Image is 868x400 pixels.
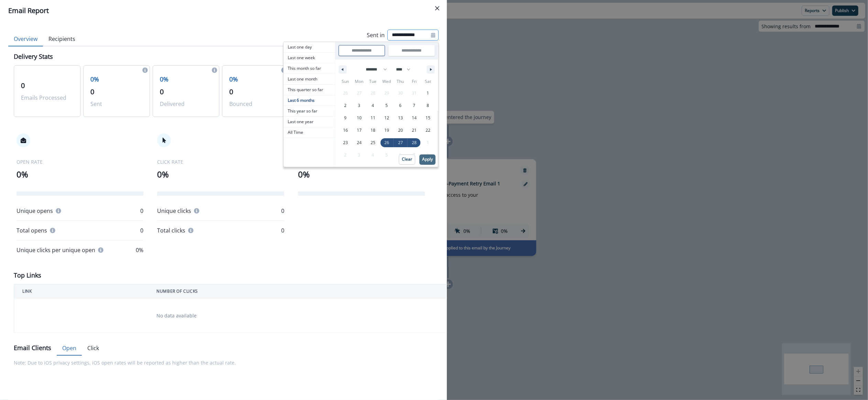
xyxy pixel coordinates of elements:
p: 0 [140,207,143,215]
span: 24 [357,137,362,149]
span: 27 [398,137,403,149]
span: 23 [343,137,348,149]
span: Thu [394,76,407,87]
span: Tue [366,76,380,87]
span: 16 [343,124,348,137]
button: Last one month [284,74,335,85]
p: 0% [298,168,425,181]
p: Email Clients [14,343,51,353]
button: 15 [421,112,435,124]
span: Last one month [284,74,335,84]
button: 13 [394,112,407,124]
button: 25 [366,137,380,149]
button: 1 [421,87,435,99]
span: All Time [284,127,335,138]
button: Last one year [284,117,335,127]
p: 0 [281,207,284,215]
p: Emails Processed [21,94,73,102]
p: Clear [402,157,412,162]
button: 2 [339,99,352,112]
button: 18 [366,124,380,137]
p: Unique clicks [157,207,191,215]
button: 28 [407,137,421,149]
p: Apply [422,157,433,162]
span: 9 [344,112,347,124]
span: 0 [229,87,233,96]
button: 6 [394,99,407,112]
span: Fri [407,76,421,87]
p: 0% [90,75,143,84]
p: Delivery Stats [14,52,53,61]
span: 22 [426,124,430,137]
span: 25 [371,137,375,149]
span: 5 [385,99,388,112]
p: 0 [140,226,143,235]
span: 19 [384,124,389,137]
button: Recipients [43,32,81,46]
button: 4 [366,99,380,112]
p: Delivered [160,100,212,108]
span: 0 [160,87,164,96]
p: 0% [136,246,143,254]
span: 21 [412,124,417,137]
span: 15 [426,112,430,124]
p: CLICK RATE [157,158,284,165]
span: 11 [371,112,375,124]
button: 24 [352,137,366,149]
p: Note: Due to iOS privacy settings, iOS open rates will be reported as higher than the actual rate. [14,355,428,370]
span: Wed [380,76,394,87]
span: This year so far [284,106,335,116]
span: 1 [427,87,429,99]
span: Sat [421,76,435,87]
button: 16 [339,124,352,137]
span: 17 [357,124,362,137]
span: Last 6 months [284,95,335,106]
p: Sent [90,100,143,108]
button: 11 [366,112,380,124]
span: 4 [372,99,374,112]
span: 6 [399,99,402,112]
p: Unique opens [17,207,53,215]
button: 20 [394,124,407,137]
span: Sun [339,76,352,87]
th: NUMBER OF CLICKS [148,284,448,299]
span: 13 [398,112,403,124]
button: Last one day [284,42,335,53]
button: 21 [407,124,421,137]
button: 3 [352,99,366,112]
button: Clear [399,154,415,165]
button: 14 [407,112,421,124]
button: 9 [339,112,352,124]
p: 0% [229,75,282,84]
span: Last one day [284,42,335,52]
p: 0% [17,168,143,181]
button: Overview [8,32,43,46]
p: 0% [157,168,284,181]
span: 0 [21,81,25,90]
button: 23 [339,137,352,149]
p: OPEN RATE [17,158,143,165]
span: 18 [371,124,375,137]
span: 0 [90,87,94,96]
p: Bounced [229,100,282,108]
span: 10 [357,112,362,124]
button: Last one week [284,53,335,63]
th: LINK [14,284,149,299]
p: 0% [160,75,212,84]
p: Total clicks [157,226,185,235]
button: Open [57,341,82,356]
button: This month so far [284,63,335,74]
span: 7 [413,99,415,112]
button: Apply [419,154,436,165]
button: 7 [407,99,421,112]
span: 20 [398,124,403,137]
button: Click [82,341,105,356]
p: Sent in [367,31,385,39]
td: No data available [148,299,448,333]
span: 14 [412,112,417,124]
span: This quarter so far [284,85,335,95]
button: 27 [394,137,407,149]
button: 22 [421,124,435,137]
